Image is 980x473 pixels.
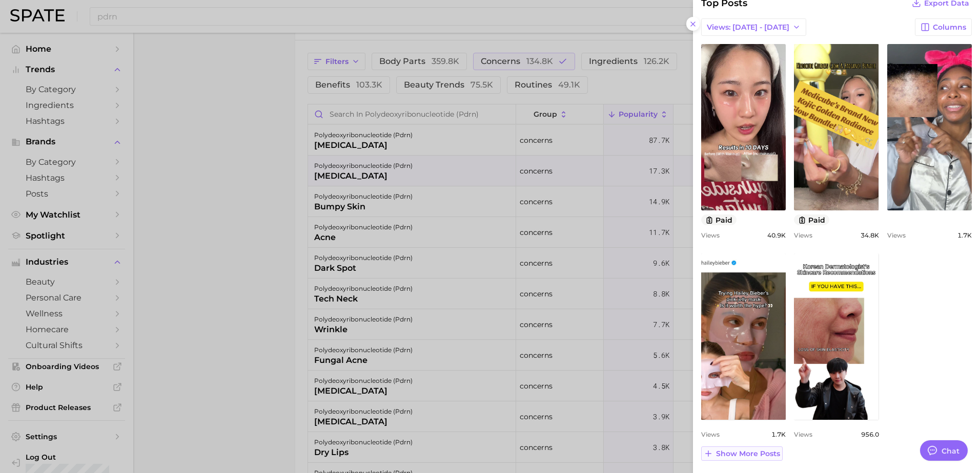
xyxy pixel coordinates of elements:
[701,214,737,225] button: paid
[701,446,783,461] button: Show more posts
[701,231,720,239] span: Views
[794,431,812,438] span: Views
[701,18,806,36] button: Views: [DATE] - [DATE]
[771,431,786,438] span: 1.7k
[794,231,812,239] span: Views
[716,449,780,458] span: Show more posts
[887,231,906,239] span: Views
[957,231,972,239] span: 1.7k
[915,18,972,36] button: Columns
[933,23,966,32] span: Columns
[861,231,879,239] span: 34.8k
[767,231,786,239] span: 40.9k
[701,431,720,438] span: Views
[861,431,879,438] span: 956.0
[707,23,789,32] span: Views: [DATE] - [DATE]
[794,214,829,225] button: paid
